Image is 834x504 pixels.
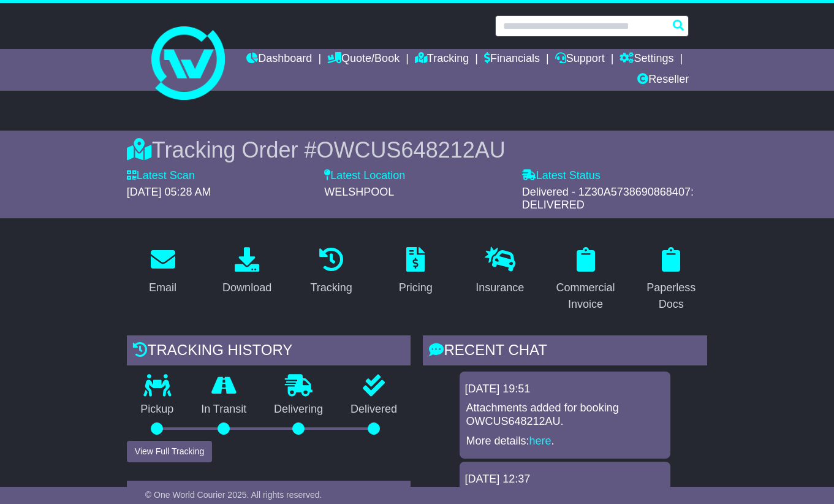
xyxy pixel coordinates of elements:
[127,186,211,198] span: [DATE] 05:28 AM
[303,243,360,300] a: Tracking
[556,280,615,313] div: Commercial Invoice
[637,70,689,91] a: Reseller
[466,435,664,448] p: More details: .
[476,280,524,296] div: Insurance
[468,243,532,300] a: Insurance
[522,169,601,183] label: Latest Status
[555,49,605,70] a: Support
[464,383,665,396] div: [DATE] 19:51
[484,49,540,70] a: Financials
[188,403,260,416] p: In Transit
[620,49,673,70] a: Settings
[222,280,271,296] div: Download
[324,169,405,183] label: Latest Location
[127,137,707,163] div: Tracking Order #
[643,280,700,313] div: Paperless Docs
[635,243,708,317] a: Paperless Docs
[145,490,322,500] span: © One World Courier 2025. All rights reserved.
[141,243,184,300] a: Email
[311,280,352,296] div: Tracking
[522,186,694,212] span: Delivered - 1Z30A5738690868407: DELIVERED
[548,243,623,317] a: Commercial Invoice
[415,49,469,70] a: Tracking
[466,402,664,428] p: Attachments added for booking OWCUS648212AU.
[127,403,188,416] p: Pickup
[324,186,394,198] span: WELSHPOOL
[399,280,433,296] div: Pricing
[327,49,400,70] a: Quote/Book
[337,403,411,416] p: Delivered
[423,335,707,368] div: RECENT CHAT
[464,473,665,486] div: [DATE] 12:37
[149,280,176,296] div: Email
[529,435,552,447] a: here
[127,169,195,183] label: Latest Scan
[246,49,312,70] a: Dashboard
[317,137,506,162] span: OWCUS648212AU
[127,441,212,462] button: View Full Tracking
[214,243,279,300] a: Download
[391,243,441,300] a: Pricing
[260,403,337,416] p: Delivering
[127,335,411,368] div: Tracking history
